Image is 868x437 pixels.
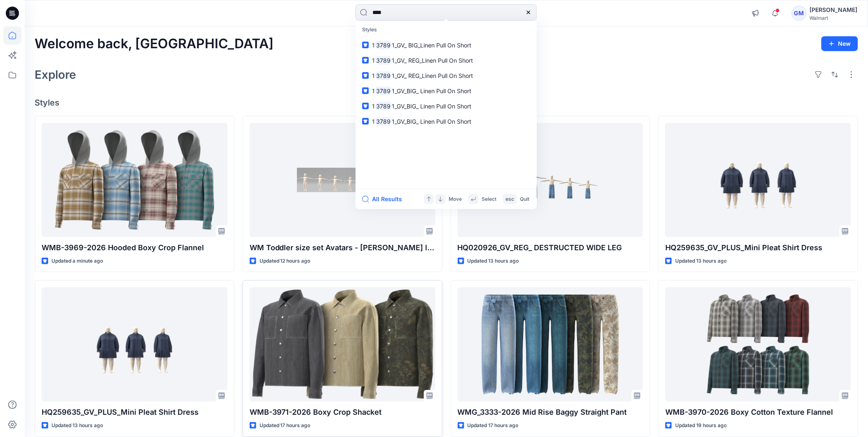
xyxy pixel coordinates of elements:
a: WMG_3333-2026 Mid Rise Baggy Straight Pant [458,287,643,402]
a: WMB-3971-2026 Boxy Crop Shacket [250,287,435,402]
div: [PERSON_NAME] [810,5,858,15]
span: 1 [372,118,375,125]
a: WMB-3969-2026 Hooded Boxy Crop Flannel [42,123,227,237]
a: HQ259635_GV_PLUS_Mini Pleat Shirt Dress [42,287,227,402]
h2: Explore [35,68,76,81]
div: GM [792,6,807,21]
p: Updated a minute ago [51,257,103,265]
p: HQ259635_GV_PLUS_Mini Pleat Shirt Dress [665,242,851,254]
span: 1 [372,87,375,94]
mark: 3789 [375,56,392,65]
mark: 3789 [375,86,392,96]
span: 1_GV_ REG_Linen Pull On Short [392,57,473,64]
span: 1 [372,72,375,79]
span: 1_GV_ REG_Linen Pull On Short [392,72,473,79]
a: 137891_GV_BIG_ Linen Pull On Short [357,114,535,129]
h4: Styles [35,98,858,108]
p: Updated 13 hours ago [51,421,103,430]
p: Move [449,195,462,204]
span: 1 [372,42,375,49]
p: WMB-3969-2026 Hooded Boxy Crop Flannel [42,242,227,254]
button: All Results [362,194,407,204]
p: Quit [520,195,529,204]
a: 137891_GV_ REG_Linen Pull On Short [357,68,535,83]
a: 137891_GV_ REG_Linen Pull On Short [357,53,535,68]
p: Select [482,195,496,204]
p: Updated 13 hours ago [675,257,727,265]
p: esc [505,195,514,204]
div: Walmart [810,15,858,21]
p: WMB-3971-2026 Boxy Crop Shacket [250,406,435,418]
p: Updated 17 hours ago [260,421,311,430]
a: 137891_GV_BIG_ Linen Pull On Short [357,83,535,99]
a: 137891_GV_BIG_ Linen Pull On Short [357,99,535,114]
p: Updated 12 hours ago [260,257,311,265]
span: 1 [372,57,375,64]
button: New [821,36,858,51]
span: 1_GV_BIG_ Linen Pull On Short [392,118,471,125]
p: Updated 17 hours ago [468,421,519,430]
mark: 3789 [375,71,392,80]
a: WM Toddler size set Avatars - streight leg with Diaper 18M - 5T [250,123,435,237]
p: HQ020926_GV_REG_ DESTRUCTED WIDE LEG [458,242,643,254]
p: WMB-3970-2026 Boxy Cotton Texture Flannel [665,406,851,418]
p: Updated 13 hours ago [468,257,519,265]
p: Updated 19 hours ago [675,421,727,430]
a: HQ259635_GV_PLUS_Mini Pleat Shirt Dress [665,123,851,237]
mark: 3789 [375,40,392,50]
h2: Welcome back, [GEOGRAPHIC_DATA] [35,36,274,52]
span: 1_GV_BIG_ Linen Pull On Short [392,87,471,94]
mark: 3789 [375,101,392,111]
span: 1 [372,103,375,110]
span: 1_GV_ BIG_Linen Pull On Short [392,42,471,49]
p: WM Toddler size set Avatars - [PERSON_NAME] leg with Diaper 18M - 5T [250,242,435,254]
a: 137891_GV_ BIG_Linen Pull On Short [357,38,535,53]
p: HQ259635_GV_PLUS_Mini Pleat Shirt Dress [42,406,227,418]
a: HQ020926_GV_REG_ DESTRUCTED WIDE LEG [458,123,643,237]
span: 1_GV_BIG_ Linen Pull On Short [392,103,471,110]
mark: 3789 [375,117,392,126]
p: WMG_3333-2026 Mid Rise Baggy Straight Pant [458,406,643,418]
a: WMB-3970-2026 Boxy Cotton Texture Flannel [665,287,851,402]
p: Styles [357,22,535,38]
